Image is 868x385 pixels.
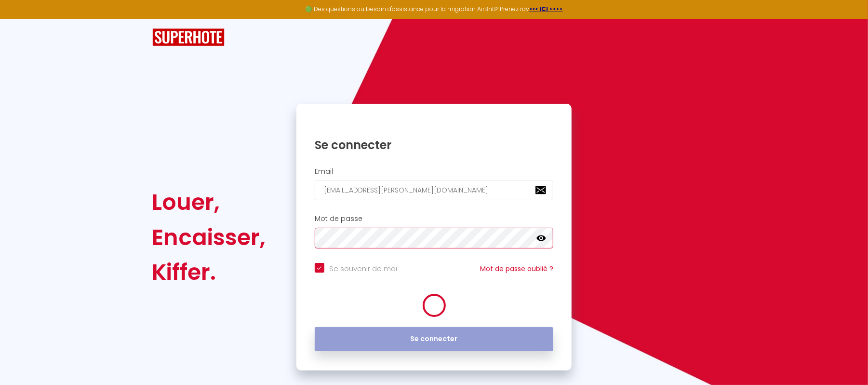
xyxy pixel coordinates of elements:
[480,264,553,274] a: Mot de passe oublié ?
[152,28,225,46] img: SuperHote logo
[315,215,554,223] h2: Mot de passe
[315,137,554,152] h1: Se connecter
[529,5,563,13] a: >>> ICI <<<<
[152,220,266,255] div: Encaisser,
[152,255,266,289] div: Kiffer.
[315,167,554,176] h2: Email
[152,185,266,220] div: Louer,
[315,180,554,200] input: Ton Email
[315,327,554,351] button: Se connecter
